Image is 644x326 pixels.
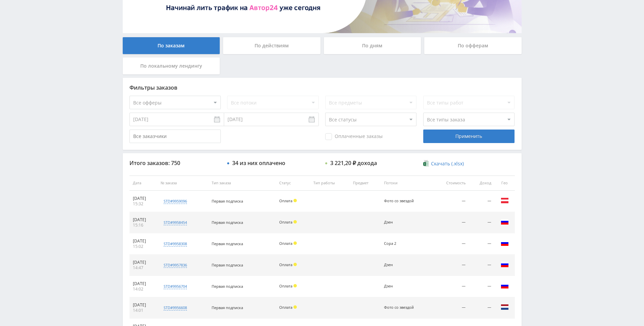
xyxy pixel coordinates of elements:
td: — [432,191,469,212]
span: Оплаченные заказы [325,133,383,140]
span: Первая подписка [212,241,243,246]
div: 34 из них оплачено [232,160,285,166]
td: — [432,297,469,319]
th: Дата [129,176,158,191]
div: [DATE] [133,302,154,308]
span: Оплата [279,219,292,225]
div: Дзен [384,263,414,267]
span: Скачать (.xlsx) [431,161,464,166]
span: Холд [293,284,297,287]
td: — [469,233,495,255]
span: Оплата [279,283,292,288]
div: Сора 2 [384,241,414,246]
th: Тип работы [310,176,350,191]
span: Оплата [279,198,292,203]
div: Итого заказов: 750 [129,160,221,166]
div: Фильтры заказов [129,85,515,91]
span: Холд [293,263,297,266]
td: — [469,255,495,276]
img: rus.png [501,218,509,226]
td: — [469,297,495,319]
td: — [469,276,495,297]
div: 14:01 [133,308,154,313]
td: — [469,191,495,212]
div: std#9958308 [164,241,187,247]
span: Оплата [279,241,292,246]
th: Тип заказа [208,176,276,191]
a: Скачать (.xlsx) [423,160,464,167]
th: Гео [495,176,515,191]
span: Первая подписка [212,262,243,267]
img: xlsx [423,160,429,167]
div: Дзен [384,220,414,225]
td: — [469,212,495,233]
div: [DATE] [133,281,154,286]
span: Холд [293,199,297,202]
div: 14:47 [133,265,154,271]
td: — [432,233,469,255]
span: Первая подписка [212,199,243,204]
div: std#9959096 [164,199,187,204]
div: 14:02 [133,286,154,292]
div: По локальному лендингу [123,57,220,74]
span: Оплата [279,305,292,310]
img: rus.png [501,260,509,269]
img: rus.png [501,239,509,247]
span: Холд [293,305,297,309]
th: Предмет [350,176,381,191]
th: Стоимость [432,176,469,191]
div: 15:32 [133,201,154,207]
div: std#9958454 [164,220,187,225]
div: [DATE] [133,217,154,223]
span: Первая подписка [212,220,243,225]
div: std#9956704 [164,284,187,289]
div: 15:02 [133,244,154,249]
div: По заказам [123,37,220,54]
td: — [432,276,469,297]
th: Статус [276,176,310,191]
span: Первая подписка [212,284,243,289]
span: Холд [293,220,297,224]
div: По офферам [424,37,522,54]
input: Все заказчики [129,130,221,143]
span: Первая подписка [212,305,243,310]
img: aut.png [501,196,509,205]
div: Применить [423,130,515,143]
th: Доход [469,176,495,191]
div: Дзен [384,284,414,288]
td: — [432,255,469,276]
div: Фото со звездой [384,305,414,310]
div: [DATE] [133,260,154,265]
div: Фото со звездой [384,199,414,203]
span: Холд [293,241,297,245]
div: 15:16 [133,223,154,228]
img: nld.png [501,303,509,311]
td: — [432,212,469,233]
div: По действиям [223,37,320,54]
div: По дням [324,37,421,54]
th: № заказа [157,176,208,191]
img: rus.png [501,282,509,290]
div: std#9956608 [164,305,187,310]
div: std#9957836 [164,262,187,268]
div: [DATE] [133,196,154,201]
div: 3 221,20 ₽ дохода [330,160,377,166]
div: [DATE] [133,238,154,244]
span: Оплата [279,262,292,267]
th: Потоки [381,176,432,191]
